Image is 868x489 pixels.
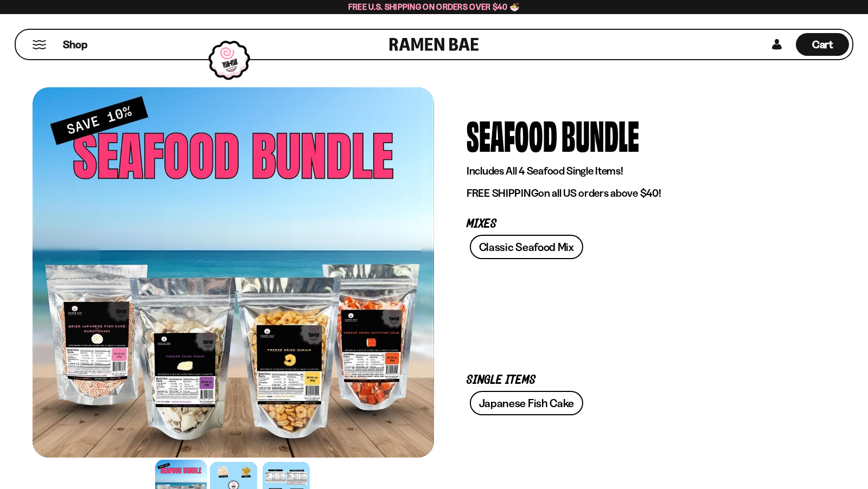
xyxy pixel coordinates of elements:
[470,235,583,259] a: Classic Seafood Mix
[467,219,803,229] p: Mixes
[796,30,849,59] div: Cart
[561,114,639,155] div: Bundle
[467,114,557,155] div: Seafood
[63,37,87,52] span: Shop
[467,375,803,385] p: Single Items
[470,391,584,415] a: Japanese Fish Cake
[32,40,47,49] button: Mobile Menu Trigger
[348,2,520,12] span: Free U.S. Shipping on Orders over $40 🍜
[467,186,538,200] strong: FREE SHIPPING
[467,164,803,178] p: Includes All 4 Seafood Single Items!
[467,186,803,200] p: on all US orders above $40!
[63,33,87,56] a: Shop
[812,38,833,51] span: Cart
